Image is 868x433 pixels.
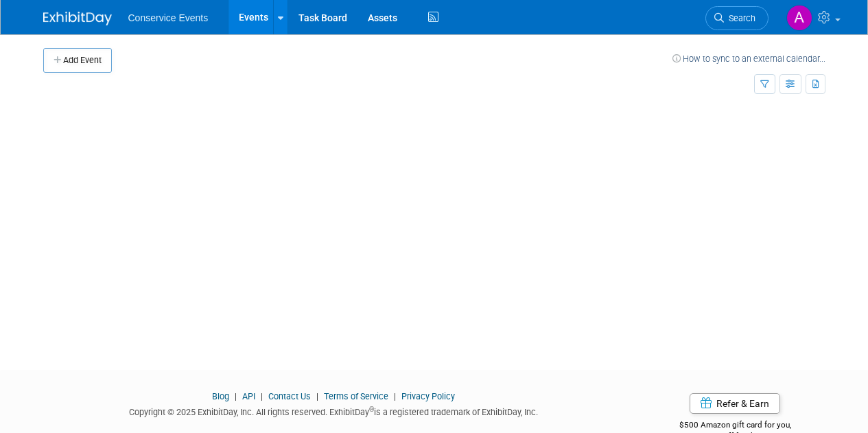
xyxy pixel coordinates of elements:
[43,48,112,73] button: Add Event
[212,391,229,401] a: Blog
[231,391,240,401] span: |
[43,403,625,419] div: Copyright © 2025 ExhibitDay, Inc. All rights reserved. ExhibitDay is a registered trademark of Ex...
[242,391,255,401] a: API
[324,391,388,401] a: Terms of Service
[705,6,769,30] a: Search
[257,391,266,401] span: |
[43,12,112,25] img: ExhibitDay
[672,54,825,64] a: How to sync to an external calendar...
[401,391,455,401] a: Privacy Policy
[313,391,322,401] span: |
[690,393,780,414] a: Refer & Earn
[268,391,311,401] a: Contact Us
[128,12,209,23] span: Conservice Events
[390,391,399,401] span: |
[724,13,755,23] span: Search
[369,406,374,413] sup: ®
[786,5,812,31] img: Amanda Terrano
